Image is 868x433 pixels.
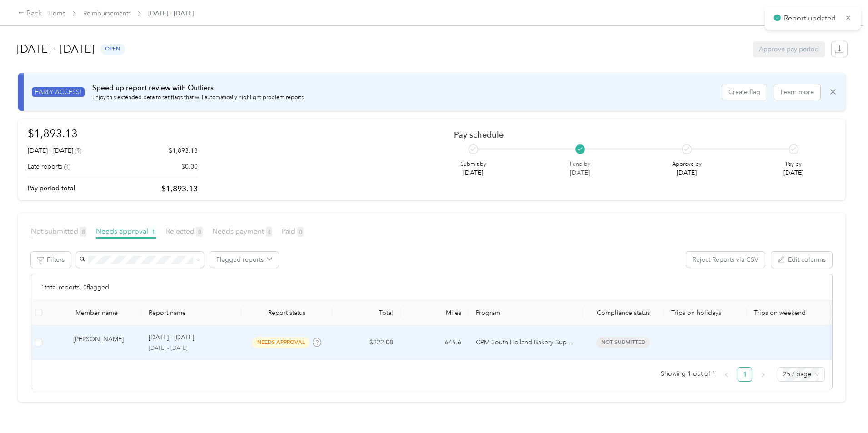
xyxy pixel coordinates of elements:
button: Create flag [722,84,767,100]
span: Paid [282,227,304,235]
span: Report status [249,309,325,317]
a: 1 [738,368,752,381]
div: [PERSON_NAME] [73,334,134,350]
p: $1,893.13 [161,183,198,194]
span: 4 [266,227,272,237]
p: [DATE] - [DATE] [149,333,194,343]
p: $1,893.13 [169,146,198,155]
button: Edit columns [771,252,832,268]
p: Trips on holidays [671,309,739,317]
span: 25 / page [783,368,819,381]
p: Fund by [570,160,590,169]
button: Reject Reports via CSV [686,252,765,268]
div: Late reports [28,162,70,171]
iframe: Everlance-gr Chat Button Frame [817,382,868,433]
span: 8 [80,227,86,237]
span: Not submitted [596,337,650,348]
div: Back [18,8,42,19]
p: Pay by [783,160,803,169]
p: CPM South Holland Bakery Supply Co [476,338,575,348]
span: Needs approval [96,227,156,235]
h2: Pay schedule [454,130,820,139]
li: 1 [738,367,752,382]
div: Total [339,309,393,317]
th: Report name [141,300,241,325]
span: [DATE] - [DATE] [148,9,194,18]
p: Pay period total [28,184,75,193]
p: Speed up report review with Outliers [92,82,305,94]
div: Page Size [778,367,825,382]
p: [DATE] [783,168,803,178]
div: Member name [75,309,134,317]
p: [DATE] [672,168,702,178]
span: Rejected [166,227,203,235]
th: Program [469,300,582,325]
span: 1 [150,227,156,237]
p: $0.00 [181,162,198,171]
a: Reimbursements [83,10,131,17]
p: Submit by [460,160,486,169]
button: right [756,367,770,382]
a: Home [48,10,66,17]
li: Next Page [756,367,770,382]
h1: [DATE] - [DATE] [17,38,94,60]
span: EARLY ACCESS! [32,87,85,97]
span: open [100,44,125,54]
td: CPM South Holland Bakery Supply Co [469,325,582,360]
td: 645.6 [400,325,469,360]
button: Filters [31,252,71,268]
div: 1 total reports, 0 flagged [31,274,832,300]
p: [DATE] [570,168,590,178]
p: Approve by [672,160,702,169]
span: 0 [297,227,304,237]
li: Previous Page [719,367,734,382]
span: needs approval [252,337,309,348]
div: Miles [408,309,461,317]
span: 0 [196,227,203,237]
p: Enjoy this extended beta to set flags that will automatically highlight problem reports. [92,94,305,102]
p: Report updated [784,13,838,24]
span: left [724,372,729,378]
button: Learn more [774,84,820,100]
p: [DATE] [460,168,486,178]
td: $222.08 [332,325,400,360]
p: [DATE] - [DATE] [149,344,234,353]
span: right [760,372,766,378]
button: Flagged reports [210,252,279,268]
p: Trips on weekend [754,309,822,317]
th: Member name [46,300,141,325]
span: Compliance status [589,309,657,317]
span: Not submitted [31,227,86,235]
span: Needs payment [212,227,272,235]
button: left [719,367,734,382]
div: [DATE] - [DATE] [28,146,81,155]
h1: $1,893.13 [28,125,198,141]
span: Showing 1 out of 1 [661,367,716,381]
